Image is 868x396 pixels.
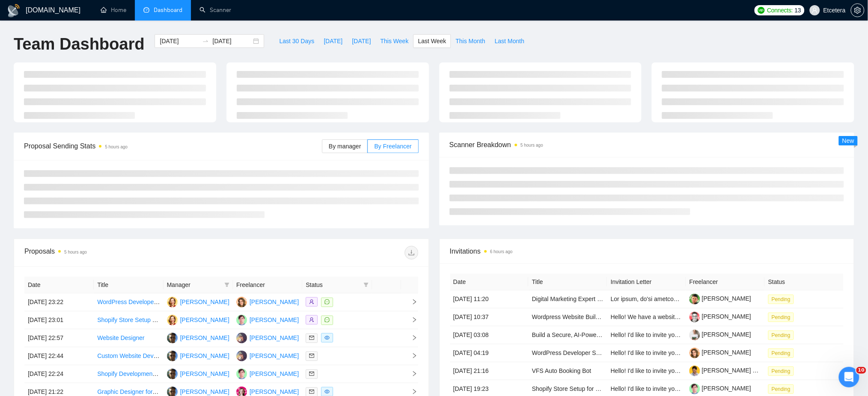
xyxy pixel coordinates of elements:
[167,297,178,307] img: AM
[528,274,607,290] th: Title
[309,371,314,376] span: mail
[490,34,529,48] button: Last Month
[842,137,854,144] span: New
[768,296,797,302] a: Pending
[167,352,230,359] a: AP[PERSON_NAME]
[223,278,231,291] span: filter
[105,145,128,149] time: 5 hours ago
[250,315,299,325] div: [PERSON_NAME]
[154,6,182,14] span: Dashboard
[97,316,286,323] a: Shopify Store Setup for Supplement Brand ([PERSON_NAME] Theme)
[64,250,87,254] time: 5 hours ago
[450,139,844,150] span: Scanner Breakdown
[495,36,524,46] span: Last Month
[236,333,247,343] img: PS
[202,38,209,44] span: to
[325,335,330,340] span: eye
[532,331,770,338] a: Build a Secure, AI-Powered Consumer Platform - Full Stack Engineer (Fixed-Price $25k+)
[14,34,144,54] h1: Team Dashboard
[689,385,751,392] a: [PERSON_NAME]
[24,293,94,311] td: [DATE] 23:22
[94,293,163,311] td: WordPress Developer Support
[812,7,818,13] span: user
[236,297,247,307] img: AP
[413,34,451,48] button: Last Week
[765,274,844,290] th: Status
[325,299,330,304] span: message
[212,36,251,46] input: End date
[274,34,319,48] button: Last 30 Days
[689,330,700,340] img: c1Hg7SEEXlRSL7qw9alyXYuBTAoT3mZQnK_sLPzbWuX01cxZ_vFNQqRjIsovb9WlI0
[532,367,591,374] a: VFS Auto Booking Bot
[839,367,859,387] iframe: Intercom live chat
[528,362,607,380] td: VFS Auto Booking Bot
[250,333,299,343] div: [PERSON_NAME]
[532,385,720,392] a: Shopify Store Setup for Supplement Brand ([PERSON_NAME] Theme)
[236,315,247,325] img: DM
[689,313,751,320] a: [PERSON_NAME]
[167,334,230,341] a: AP[PERSON_NAME]
[686,274,765,290] th: Freelancer
[167,369,178,379] img: AP
[24,365,94,383] td: [DATE] 22:24
[768,385,797,392] a: Pending
[306,280,360,290] span: Status
[364,282,369,287] span: filter
[167,351,178,361] img: AP
[768,366,794,376] span: Pending
[450,362,529,380] td: [DATE] 21:16
[450,326,529,344] td: [DATE] 03:08
[405,335,418,341] span: right
[532,296,702,302] a: Digital Marketing Expert Wanted, Wordpress, Canva, High Level
[160,36,199,46] input: Start date
[324,36,343,46] span: [DATE]
[856,367,866,374] span: 10
[325,389,330,394] span: eye
[224,282,230,287] span: filter
[418,36,446,46] span: Last Week
[689,367,775,374] a: [PERSON_NAME] Bronfain
[450,308,529,326] td: [DATE] 10:37
[521,143,543,148] time: 5 hours ago
[97,352,249,359] a: Custom Website Development for Construction Company
[689,331,751,338] a: [PERSON_NAME]
[352,36,371,46] span: [DATE]
[180,333,230,343] div: [PERSON_NAME]
[279,36,314,46] span: Last 30 Days
[376,34,413,48] button: This Week
[607,274,686,290] th: Invitation Letter
[167,298,230,305] a: AM[PERSON_NAME]
[768,313,794,322] span: Pending
[758,7,765,14] img: upwork-logo.png
[380,36,409,46] span: This Week
[451,34,490,48] button: This Month
[768,313,797,320] a: Pending
[24,329,94,347] td: [DATE] 22:57
[24,141,322,151] span: Proposal Sending Stats
[167,370,230,377] a: AP[PERSON_NAME]
[851,7,864,14] span: setting
[689,295,751,302] a: [PERSON_NAME]
[689,366,700,376] img: c13tYrjklLgqS2pDaiholVXib-GgrB5rzajeFVbCThXzSo-wfyjihEZsXX34R16gOX
[329,143,361,150] span: By manager
[250,351,299,361] div: [PERSON_NAME]
[450,290,529,308] td: [DATE] 11:20
[167,316,230,323] a: AM[PERSON_NAME]
[768,349,797,356] a: Pending
[309,389,314,394] span: mail
[167,315,178,325] img: AM
[24,347,94,365] td: [DATE] 22:44
[768,384,794,394] span: Pending
[450,274,529,290] th: Date
[24,246,221,260] div: Proposals
[236,298,299,305] a: AP[PERSON_NAME]
[405,371,418,377] span: right
[94,329,163,347] td: Website Designer
[532,349,613,356] a: WordPress Developer Support
[456,36,485,46] span: This Month
[689,348,700,358] img: c1b9JySzac4x4dgsEyqnJHkcyMhtwYhRX20trAqcVMGYnIMrxZHAKhfppX9twvsE1T
[167,280,221,290] span: Manager
[768,349,794,358] span: Pending
[795,6,801,15] span: 13
[528,308,607,326] td: Wordpress Website Builder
